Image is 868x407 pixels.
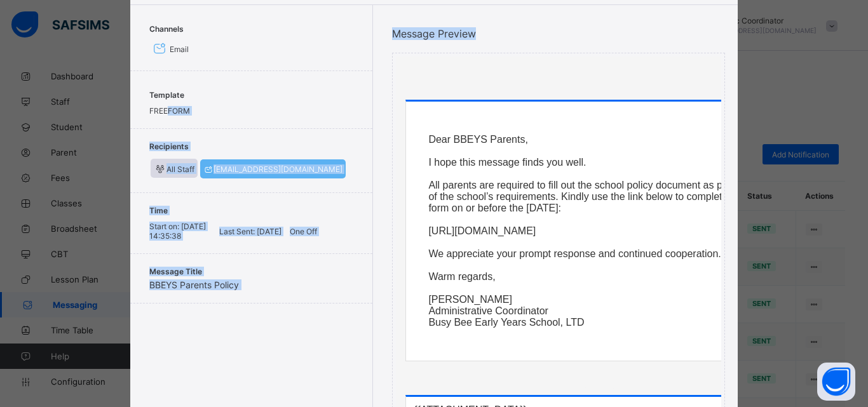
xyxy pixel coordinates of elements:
button: Open asap [817,363,855,401]
span: BBEYS Parents Policy [149,279,239,290]
span: [DATE] [219,227,281,236]
i: Email Channel [151,41,168,57]
span: Time [149,206,168,215]
span: Message Title [149,267,353,276]
span: Email [170,44,189,54]
span: All Staff [154,163,194,174]
span: One Off [290,227,317,236]
span: Template [149,90,184,100]
span: Channels [149,24,184,34]
p: Dear BBEYS Parents, I hope this message finds you well. All parents are required to fill out the ... [428,134,745,328]
div: Attachments [405,384,768,395]
div: FREEFORM [149,106,353,116]
span: Recipients [149,142,189,151]
span: [DATE] 14:35:38 [149,222,206,241]
span: Last Sent: [219,227,255,236]
span: Start on: [149,222,179,231]
span: [EMAIL_ADDRESS][DOMAIN_NAME] [203,164,343,174]
span: Message Preview [392,27,725,40]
